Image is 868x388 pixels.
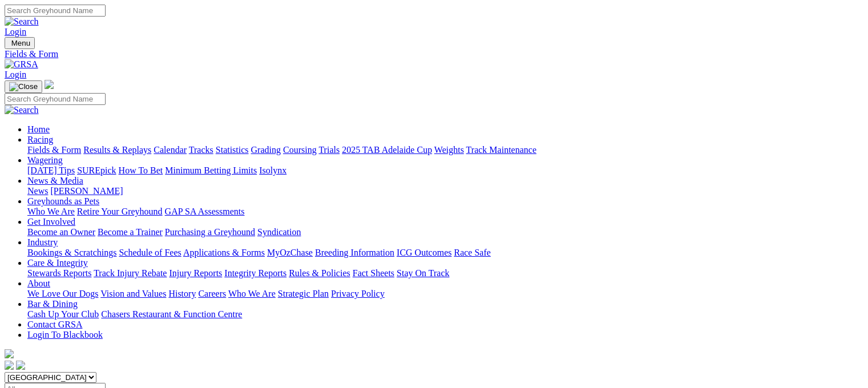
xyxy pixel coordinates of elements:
[165,227,255,237] a: Purchasing a Greyhound
[5,70,26,79] a: Login
[5,59,38,70] img: GRSA
[224,268,286,278] a: Integrity Reports
[27,299,78,309] a: Bar & Dining
[27,186,863,196] div: News & Media
[27,207,75,216] a: Who We Are
[27,155,63,165] a: Wagering
[27,145,863,155] div: Racing
[27,165,75,175] a: [DATE] Tips
[100,289,166,298] a: Vision and Values
[189,145,213,155] a: Tracks
[50,186,123,196] a: [PERSON_NAME]
[5,5,106,17] input: Search
[251,145,281,155] a: Grading
[397,268,449,278] a: Stay On Track
[289,268,350,278] a: Rules & Policies
[27,135,53,144] a: Racing
[5,37,35,49] button: Toggle navigation
[27,124,50,134] a: Home
[434,145,464,155] a: Weights
[168,289,196,298] a: History
[94,268,167,278] a: Track Injury Rebate
[27,289,863,299] div: About
[283,145,317,155] a: Coursing
[5,27,26,37] a: Login
[27,268,863,278] div: Care & Integrity
[11,39,30,47] span: Menu
[228,289,276,298] a: Who We Are
[119,165,163,175] a: How To Bet
[98,227,163,237] a: Become a Trainer
[27,237,58,247] a: Industry
[83,145,151,155] a: Results & Replays
[27,258,88,268] a: Care & Integrity
[9,82,38,91] img: Close
[27,227,95,237] a: Become an Owner
[165,207,245,216] a: GAP SA Assessments
[27,320,82,329] a: Contact GRSA
[5,361,14,370] img: facebook.svg
[27,309,863,320] div: Bar & Dining
[27,165,863,176] div: Wagering
[119,248,181,257] a: Schedule of Fees
[165,165,257,175] a: Minimum Betting Limits
[5,349,14,358] img: logo-grsa-white.png
[331,289,385,298] a: Privacy Policy
[5,93,106,105] input: Search
[466,145,536,155] a: Track Maintenance
[397,248,451,257] a: ICG Outcomes
[27,248,116,257] a: Bookings & Scratchings
[183,248,265,257] a: Applications & Forms
[27,330,103,339] a: Login To Blackbook
[27,196,99,206] a: Greyhounds as Pets
[27,145,81,155] a: Fields & Form
[27,268,91,278] a: Stewards Reports
[267,248,313,257] a: MyOzChase
[5,49,863,59] a: Fields & Form
[342,145,432,155] a: 2025 TAB Adelaide Cup
[77,207,163,216] a: Retire Your Greyhound
[278,289,329,298] a: Strategic Plan
[353,268,394,278] a: Fact Sheets
[318,145,340,155] a: Trials
[27,289,98,298] a: We Love Our Dogs
[27,309,99,319] a: Cash Up Your Club
[315,248,394,257] a: Breeding Information
[454,248,490,257] a: Race Safe
[27,278,50,288] a: About
[259,165,286,175] a: Isolynx
[77,165,116,175] a: SUREpick
[216,145,249,155] a: Statistics
[27,207,863,217] div: Greyhounds as Pets
[257,227,301,237] a: Syndication
[27,217,75,227] a: Get Involved
[154,145,187,155] a: Calendar
[5,17,39,27] img: Search
[16,361,25,370] img: twitter.svg
[5,80,42,93] button: Toggle navigation
[45,80,54,89] img: logo-grsa-white.png
[27,227,863,237] div: Get Involved
[198,289,226,298] a: Careers
[27,186,48,196] a: News
[101,309,242,319] a: Chasers Restaurant & Function Centre
[27,176,83,185] a: News & Media
[5,105,39,115] img: Search
[27,248,863,258] div: Industry
[169,268,222,278] a: Injury Reports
